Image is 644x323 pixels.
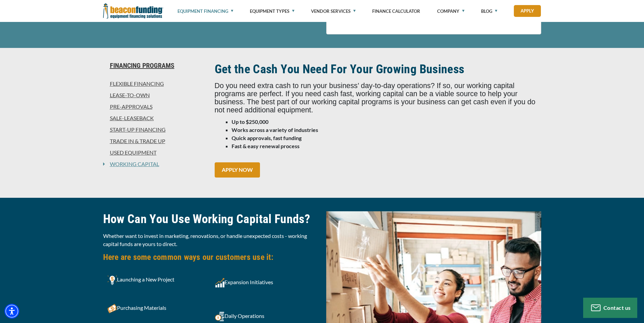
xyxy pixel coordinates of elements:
a: Used Equipment [103,149,207,157]
div: Accessibility Menu [4,304,19,319]
button: Contact us [583,298,637,318]
a: Flexible Financing [103,80,207,88]
a: Financing Programs [103,61,207,70]
p: Daily Operations [215,312,314,321]
a: Start-Up Financing [103,126,207,134]
a: Pre-approvals [103,103,207,111]
h2: Get the Cash You Need For Your Growing Business [215,61,541,77]
p: Purchasing Materials [108,304,206,312]
strong: Quick approvals, fast funding [232,135,302,141]
a: Lease-To-Own [103,91,207,99]
a: Sale-Leaseback [103,114,207,122]
a: Working Capital [105,160,159,168]
h4: Here are some common ways our customers use it: [103,251,318,263]
strong: Fast & easy renewal process [232,143,300,149]
a: Trade In & Trade Up [103,137,207,145]
strong: Up to $250,000 [232,118,268,125]
p: Launching a New Project [108,275,206,285]
span: Do you need extra cash to run your business’ day-to-day operations? If so, our working capital pr... [215,82,535,114]
h2: How Can You Use Working Capital Funds? [103,211,318,227]
span: Contact us [603,304,631,311]
a: Apply [514,5,541,17]
p: Expansion Initiatives [215,278,314,288]
strong: Works across a variety of industries [232,127,318,133]
a: APPLY NOW [215,162,260,178]
p: Whether want to invest in marketing, renovations, or handle unexpected costs - working capital fu... [103,232,318,248]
